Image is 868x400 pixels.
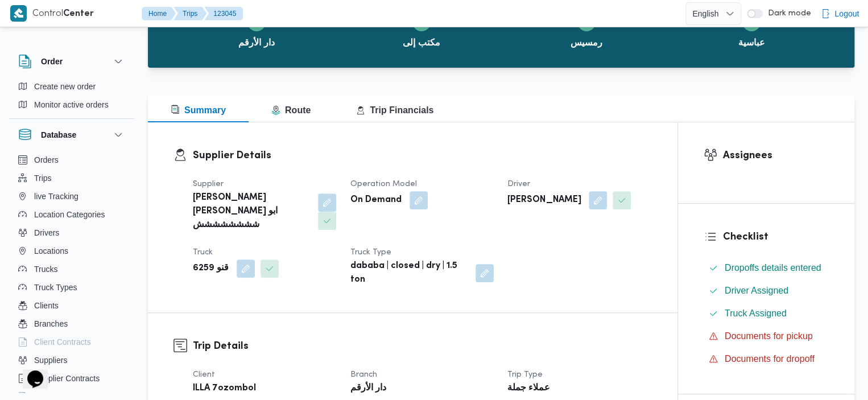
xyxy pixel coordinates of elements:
[350,371,377,378] span: Branch
[63,10,94,18] b: Center
[725,331,813,341] span: Documents for pickup
[142,7,176,20] button: Home
[11,354,48,389] iframe: chat widget
[34,244,68,258] span: Locations
[725,329,813,343] span: Documents for pickup
[193,339,652,354] h3: Trip Details
[723,148,829,163] h3: Assignees
[350,259,468,287] b: dababa | closed | dry | 1.5 ton
[704,350,829,368] button: Documents for dropoff
[34,372,100,385] span: Supplier Contracts
[725,284,788,298] span: Driver Assigned
[704,282,829,300] button: Driver Assigned
[34,281,77,294] span: Truck Types
[271,105,311,115] span: Route
[34,153,59,167] span: Orders
[193,371,215,378] span: Client
[725,286,788,295] span: Driver Assigned
[193,382,256,395] b: ILLA 7ozombol
[34,226,59,240] span: Drivers
[723,229,829,245] h3: Checklist
[14,224,130,242] button: Drivers
[34,353,67,367] span: Suppliers
[356,105,433,115] span: Trip Financials
[193,180,224,188] span: Supplier
[34,317,68,331] span: Branches
[507,371,543,378] span: Trip Type
[14,242,130,260] button: Locations
[9,77,134,118] div: Order
[350,382,386,395] b: دار الأرقم
[238,36,274,50] span: دار الأرقم
[34,189,78,203] span: live Tracking
[571,36,602,50] span: رمسيس
[350,193,402,207] b: On Demand
[193,148,652,163] h3: Supplier Details
[725,308,787,318] span: Truck Assigned
[14,315,130,333] button: Branches
[725,261,821,275] span: Dropoffs details entered
[18,128,125,142] button: Database
[171,105,226,115] span: Summary
[34,299,59,312] span: Clients
[34,262,57,276] span: Trucks
[738,36,765,50] span: عباسية
[725,263,821,273] span: Dropoffs details entered
[14,260,130,278] button: Trucks
[350,249,391,256] span: Truck Type
[14,333,130,351] button: Client Contracts
[14,169,130,187] button: Trips
[725,352,815,366] span: Documents for dropoff
[193,249,213,256] span: Truck
[41,128,76,142] h3: Database
[14,187,130,205] button: live Tracking
[10,5,27,22] img: X8yXhbKr1z7QwAAAABJRU5ErkJggg==
[403,36,440,50] span: مكتب إلى
[507,193,581,207] b: [PERSON_NAME]
[725,354,815,364] span: Documents for dropoff
[14,369,130,387] button: Supplier Contracts
[704,259,829,277] button: Dropoffs details entered
[350,180,417,188] span: Operation Model
[14,205,130,224] button: Location Categories
[193,191,310,232] b: [PERSON_NAME] [PERSON_NAME] ابو شششششششش
[193,262,229,275] b: قنو 6259
[704,304,829,323] button: Truck Assigned
[9,151,134,397] div: Database
[834,7,859,20] span: Logout
[204,7,243,20] button: 123045
[41,55,63,68] h3: Order
[816,2,863,25] button: Logout
[704,327,829,345] button: Documents for pickup
[507,180,530,188] span: Driver
[725,307,787,320] span: Truck Assigned
[14,96,130,114] button: Monitor active orders
[14,151,130,169] button: Orders
[507,382,549,395] b: عملاء جملة
[14,77,130,96] button: Create new order
[34,208,105,221] span: Location Categories
[763,9,811,18] span: Dark mode
[14,278,130,296] button: Truck Types
[34,335,91,349] span: Client Contracts
[14,296,130,315] button: Clients
[173,7,206,20] button: Trips
[34,98,109,112] span: Monitor active orders
[18,55,125,68] button: Order
[34,80,96,93] span: Create new order
[34,171,52,185] span: Trips
[14,351,130,369] button: Suppliers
